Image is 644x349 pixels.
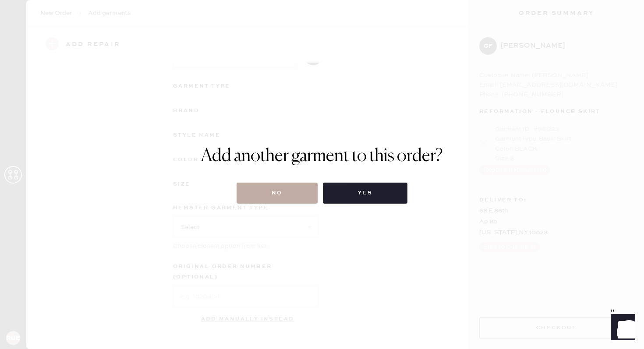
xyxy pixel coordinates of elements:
iframe: Front Chat [602,310,640,347]
h1: Add another garment to this order? [201,146,443,167]
button: No [237,183,318,204]
button: Yes [323,183,407,204]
